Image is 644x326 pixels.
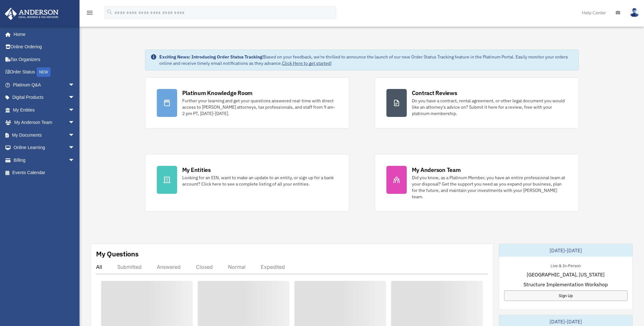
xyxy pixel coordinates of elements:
[68,154,81,167] span: arrow_drop_down
[499,244,633,257] div: [DATE]-[DATE]
[4,116,84,129] a: My Anderson Teamarrow_drop_down
[4,129,84,141] a: My Documentsarrow_drop_down
[412,89,457,97] div: Contract Reviews
[145,154,349,212] a: My Entities Looking for an EIN, want to make an update to an entity, or sign up for a bank accoun...
[68,91,81,104] span: arrow_drop_down
[96,249,139,259] div: My Questions
[196,264,213,270] div: Closed
[4,66,84,79] a: Order StatusNEW
[412,174,567,200] div: Did you know, as a Platinum Member, you have an entire professional team at your disposal? Get th...
[68,78,81,92] span: arrow_drop_down
[159,54,264,60] strong: Exciting News: Introducing Order Status Tracking!
[4,41,84,53] a: Online Ordering
[117,264,142,270] div: Submitted
[96,264,102,270] div: All
[145,77,349,129] a: Platinum Knowledge Room Further your learning and get your questions answered real-time with dire...
[375,154,579,212] a: My Anderson Team Did you know, as a Platinum Member, you have an entire professional team at your...
[182,166,211,174] div: My Entities
[4,166,84,179] a: Events Calendar
[86,9,93,17] i: menu
[68,141,81,154] span: arrow_drop_down
[3,8,60,20] img: Anderson Advisors Platinum Portal
[282,60,332,66] a: Click Here to get started!
[4,53,84,66] a: Tax Organizers
[106,9,113,16] i: search
[4,28,81,41] a: Home
[182,98,337,117] div: Further your learning and get your questions answered real-time with direct access to [PERSON_NAM...
[86,11,93,17] a: menu
[4,141,84,154] a: Online Learningarrow_drop_down
[545,262,586,268] div: Live & In-Person
[4,104,84,116] a: My Entitiesarrow_drop_down
[159,54,573,66] div: Based on your feedback, we're thrilled to announce the launch of our new Order Status Tracking fe...
[37,67,51,77] div: NEW
[412,166,461,174] div: My Anderson Team
[4,154,84,166] a: Billingarrow_drop_down
[68,116,81,129] span: arrow_drop_down
[375,77,579,129] a: Contract Reviews Do you have a contract, rental agreement, or other legal document you would like...
[527,271,605,278] span: [GEOGRAPHIC_DATA], [US_STATE]
[412,98,567,117] div: Do you have a contract, rental agreement, or other legal document you would like an attorney's ad...
[182,89,253,97] div: Platinum Knowledge Room
[228,264,246,270] div: Normal
[182,174,337,187] div: Looking for an EIN, want to make an update to an entity, or sign up for a bank account? Click her...
[261,264,285,270] div: Expedited
[523,281,608,288] span: Structure Implementation Workshop
[68,129,81,142] span: arrow_drop_down
[157,264,181,270] div: Answered
[68,104,81,117] span: arrow_drop_down
[630,8,639,17] img: User Pic
[504,290,627,301] a: Sign Up
[4,78,84,91] a: Platinum Q&Aarrow_drop_down
[4,91,84,104] a: Digital Productsarrow_drop_down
